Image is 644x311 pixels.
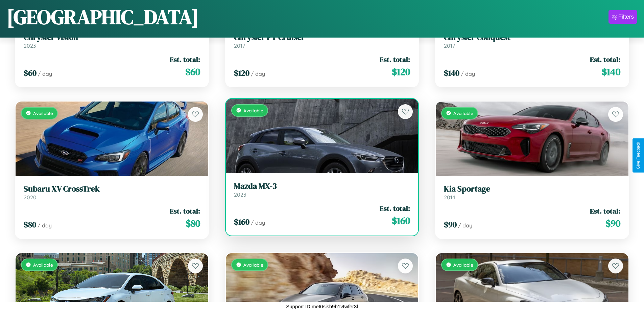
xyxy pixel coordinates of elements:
[24,219,36,230] span: $ 80
[185,65,200,79] span: $ 60
[234,216,249,227] span: $ 160
[444,184,620,201] a: Kia Sportage2014
[24,184,200,201] a: Subaru XV CrossTrek2020
[453,110,473,116] span: Available
[444,184,620,194] h3: Kia Sportage
[636,142,641,169] div: Give Feedback
[24,42,36,49] span: 2023
[24,184,200,194] h3: Subaru XV CrossTrek
[461,70,475,77] span: / day
[444,219,457,230] span: $ 90
[444,32,620,49] a: Chrysler Conquest2017
[458,222,472,229] span: / day
[170,206,200,216] span: Est. total:
[243,262,263,268] span: Available
[392,214,410,227] span: $ 160
[251,70,265,77] span: / day
[24,32,200,42] h3: Chrysler Vision
[234,42,245,49] span: 2017
[392,65,410,79] span: $ 120
[234,181,410,191] h3: Mazda MX-3
[38,222,52,229] span: / day
[590,206,620,216] span: Est. total:
[618,14,634,20] div: Filters
[234,67,249,79] span: $ 120
[234,32,410,49] a: Chrysler PT Cruiser2017
[234,191,246,198] span: 2023
[251,219,265,226] span: / day
[243,108,263,113] span: Available
[38,70,52,77] span: / day
[24,32,200,49] a: Chrysler Vision2023
[444,32,620,42] h3: Chrysler Conquest
[24,67,37,79] span: $ 60
[602,65,620,79] span: $ 140
[234,32,410,42] h3: Chrysler PT Cruiser
[170,54,200,64] span: Est. total:
[186,217,200,230] span: $ 80
[444,194,455,201] span: 2014
[380,203,410,213] span: Est. total:
[33,262,53,268] span: Available
[380,54,410,64] span: Est. total:
[590,54,620,64] span: Est. total:
[444,42,455,49] span: 2017
[609,10,637,24] button: Filters
[234,181,410,198] a: Mazda MX-32023
[33,110,53,116] span: Available
[286,302,358,311] p: Support ID: met0sish9b1vtwfer3l
[444,67,459,79] span: $ 140
[605,217,620,230] span: $ 90
[453,262,473,268] span: Available
[24,194,37,201] span: 2020
[7,3,199,31] h1: [GEOGRAPHIC_DATA]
